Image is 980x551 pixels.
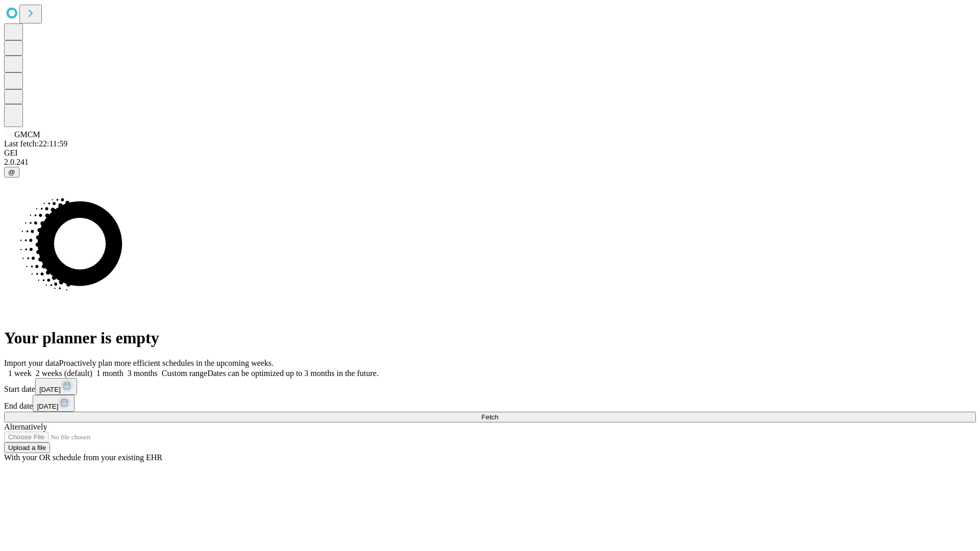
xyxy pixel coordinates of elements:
[33,395,75,412] button: [DATE]
[59,359,274,367] span: Proactively plan more efficient schedules in the upcoming weeks.
[162,369,207,378] span: Custom range
[4,139,67,148] span: Last fetch: 22:11:59
[128,369,158,378] span: 3 months
[14,130,40,139] span: GMCM
[4,167,19,178] button: @
[4,395,976,412] div: End date
[4,422,47,431] span: Alternatively
[39,386,61,393] span: [DATE]
[481,413,498,421] span: Fetch
[8,168,15,176] span: @
[4,412,976,422] button: Fetch
[8,369,32,378] span: 1 week
[36,369,92,378] span: 2 weeks (default)
[4,329,976,347] h1: Your planner is empty
[207,369,378,378] span: Dates can be optimized up to 3 months in the future.
[4,378,976,395] div: Start date
[37,403,58,410] span: [DATE]
[4,158,976,167] div: 2.0.241
[35,378,77,395] button: [DATE]
[96,369,124,378] span: 1 month
[4,453,162,462] span: With your OR schedule from your existing EHR
[4,148,976,158] div: GEI
[4,359,59,367] span: Import your data
[4,442,50,453] button: Upload a file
